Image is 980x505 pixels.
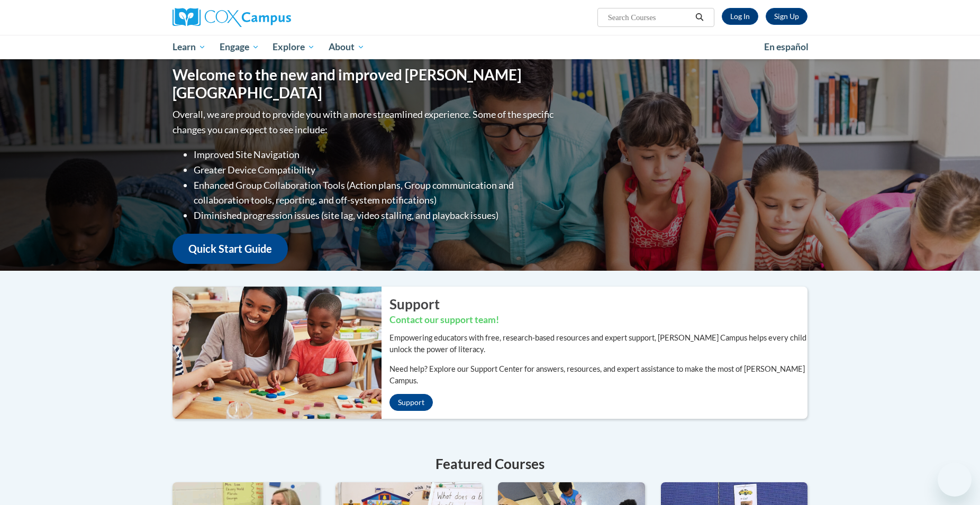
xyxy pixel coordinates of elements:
p: Empowering educators with free, research-based resources and expert support, [PERSON_NAME] Campus... [389,332,807,355]
button: Search [692,11,707,24]
li: Improved Site Navigation [194,147,556,162]
p: Overall, we are proud to provide you with a more streamlined experience. Some of the specific cha... [173,107,556,137]
h4: Featured Courses [173,454,807,474]
span: About [329,41,365,53]
img: ... [165,287,382,419]
li: Enhanced Group Collaboration Tools (Action plans, Group communication and collaboration tools, re... [194,178,556,208]
a: Learn [166,35,213,59]
h3: Contact our support team! [389,314,807,327]
a: En español [757,36,815,58]
h1: Welcome to the new and improved [PERSON_NAME][GEOGRAPHIC_DATA] [173,66,556,102]
a: Cox Campus [173,8,374,27]
input: Search Courses [607,11,692,24]
span: Explore [273,41,315,53]
h2: Support [389,295,807,314]
p: Need help? Explore our Support Center for answers, resources, and expert assistance to make the m... [389,363,807,387]
a: Explore [266,35,322,59]
div: Main menu [157,35,823,59]
iframe: Button to launch messaging window [938,463,972,497]
a: Register [766,8,807,25]
span: En español [764,41,809,52]
span: Learn [173,41,206,53]
a: Log In [722,8,758,25]
span: Engage [220,41,259,53]
li: Greater Device Compatibility [194,162,556,178]
a: Quick Start Guide [173,234,288,264]
li: Diminished progression issues (site lag, video stalling, and playback issues) [194,208,556,223]
img: Cox Campus [173,8,291,27]
a: About [322,35,371,59]
a: Engage [213,35,266,59]
a: Support [389,394,433,411]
